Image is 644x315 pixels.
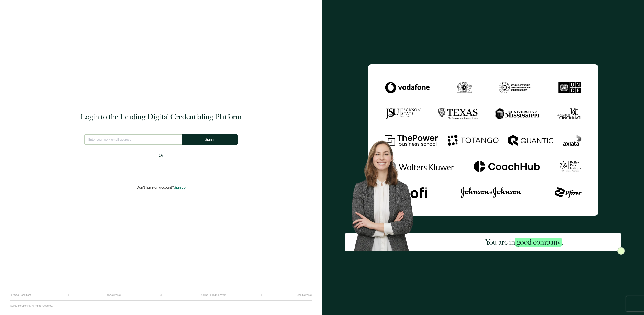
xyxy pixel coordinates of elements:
[205,138,215,141] span: Sign In
[201,294,226,297] a: Online Selling Contract
[80,112,242,122] h1: Login to the Leading Digital Credentialing Platform
[182,134,238,145] button: Sign In
[368,64,598,216] img: Sertifier Login - You are in <span class="strong-h">good company</span>.
[132,162,190,173] div: Sign in with Google. Opens in new tab
[137,185,186,190] p: Don't have an account?
[174,185,186,190] span: Sign up
[485,237,563,247] h2: You are in .
[297,294,312,297] a: Cookie Policy
[106,294,121,297] a: Privacy Policy
[515,238,562,247] span: good company
[345,135,428,251] img: Sertifier Login - You are in <span class="strong-h">good company</span>. Hero
[159,153,163,159] span: Or
[84,134,182,145] input: Enter your work email address
[10,304,53,307] p: ©2025 Sertifier Inc.. All rights reserved.
[130,162,192,173] iframe: Sign in with Google Button
[617,247,625,255] img: Sertifier Login
[10,294,31,297] a: Terms & Conditions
